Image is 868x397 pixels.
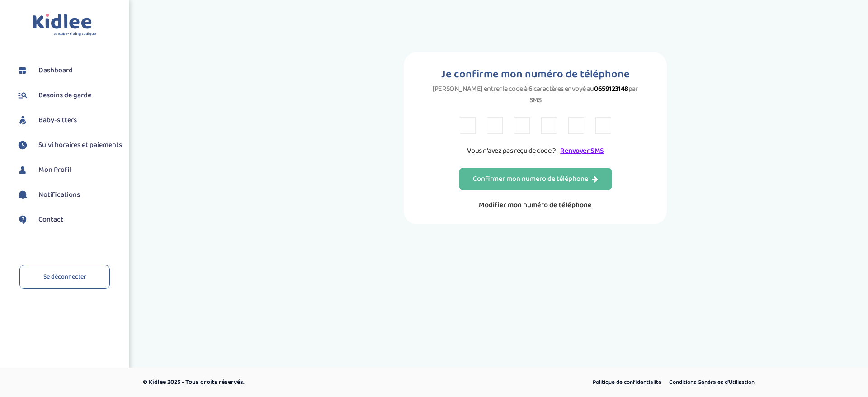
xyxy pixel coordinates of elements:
[431,66,640,83] h1: Je confirme mon numéro de téléphone
[16,163,122,177] a: Mon Profil
[431,83,640,106] p: [PERSON_NAME] entrer le code à 6 caractères envoyé au par SMS
[16,89,29,102] img: besoin.svg
[16,163,29,177] img: profil.svg
[590,377,665,388] a: Politique de confidentialité
[459,168,612,190] button: Confirmer mon numero de téléphone
[38,90,91,101] span: Besoins de garde
[38,214,63,225] span: Contact
[16,138,29,152] img: suivihoraire.svg
[16,213,29,227] img: contact.svg
[16,64,29,77] img: dashboard.svg
[16,188,122,202] a: Notifications
[16,113,122,127] a: Baby-sitters
[38,115,77,126] span: Baby-sitters
[460,145,611,156] p: Vous n'avez pas reçu de code ?
[19,265,110,289] a: Se déconnecter
[459,199,612,211] a: Modifier mon numéro de téléphone
[38,189,80,200] span: Notifications
[16,138,122,152] a: Suivi horaires et paiements
[16,64,122,77] a: Dashboard
[38,65,73,76] span: Dashboard
[560,145,604,156] a: Renvoyer SMS
[143,378,472,387] p: © Kidlee 2025 - Tous droits réservés.
[16,89,122,102] a: Besoins de garde
[594,83,628,95] strong: 0659123148
[38,140,122,151] span: Suivi horaires et paiements
[16,188,29,202] img: notification.svg
[666,377,758,388] a: Conditions Générales d’Utilisation
[16,113,29,127] img: babysitters.svg
[16,213,122,227] a: Contact
[473,174,598,184] div: Confirmer mon numero de téléphone
[33,14,96,37] img: logo.svg
[38,165,71,175] span: Mon Profil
